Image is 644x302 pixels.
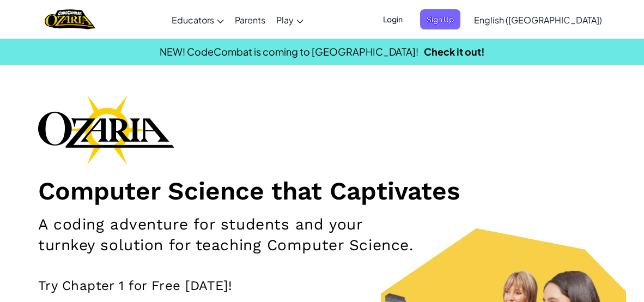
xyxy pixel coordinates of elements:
[474,14,602,26] span: English ([GEOGRAPHIC_DATA])
[38,95,174,165] img: Ozaria branding logo
[376,9,409,29] button: Login
[45,8,95,31] img: Home
[420,9,460,29] button: Sign Up
[166,5,229,34] a: Educators
[160,45,418,58] span: NEW! CodeCombat is coming to [GEOGRAPHIC_DATA]!
[276,14,294,26] span: Play
[38,214,418,256] h2: A coding adventure for students and your turnkey solution for teaching Computer Science.
[172,14,214,26] span: Educators
[45,8,95,31] a: Ozaria by CodeCombat logo
[271,5,309,34] a: Play
[38,277,606,294] p: Try Chapter 1 for Free [DATE]!
[469,5,607,34] a: English ([GEOGRAPHIC_DATA])
[424,45,485,58] a: Check it out!
[229,5,271,34] a: Parents
[38,176,606,206] h1: Computer Science that Captivates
